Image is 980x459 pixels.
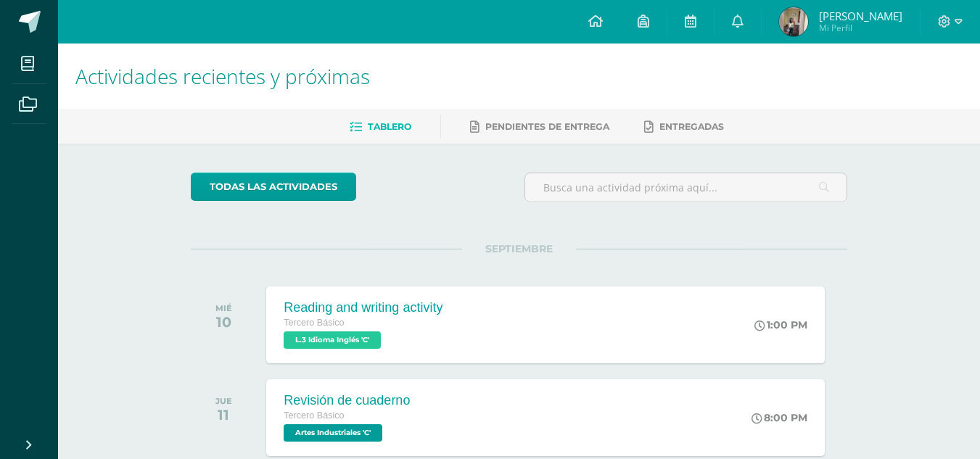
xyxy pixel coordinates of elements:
span: L.3 Idioma Inglés 'C' [284,331,381,349]
span: Tablero [368,121,411,132]
a: Entregadas [644,115,724,138]
a: Tablero [350,115,411,138]
span: Tercero Básico [284,318,344,328]
span: Tercero Básico [284,410,344,421]
span: Entregadas [659,121,724,132]
div: 10 [215,313,232,331]
div: 8:00 PM [752,411,807,424]
div: 11 [215,406,232,423]
a: todas las Actividades [191,173,356,201]
div: Revisión de cuaderno [284,393,410,408]
div: Reading and writing activity [284,300,442,315]
span: [PERSON_NAME] [819,9,902,23]
input: Busca una actividad próxima aquí... [525,173,847,202]
span: Mi Perfil [819,22,902,34]
img: e3a86e126388b346b6913a3efe6d6a50.png [779,7,808,36]
div: MIÉ [215,303,232,313]
span: Artes Industriales 'C' [284,424,382,442]
span: Pendientes de entrega [485,121,609,132]
span: Actividades recientes y próximas [75,62,370,90]
span: SEPTIEMBRE [462,242,576,255]
a: Pendientes de entrega [470,115,609,138]
div: 1:00 PM [754,318,807,331]
div: JUE [215,396,232,406]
